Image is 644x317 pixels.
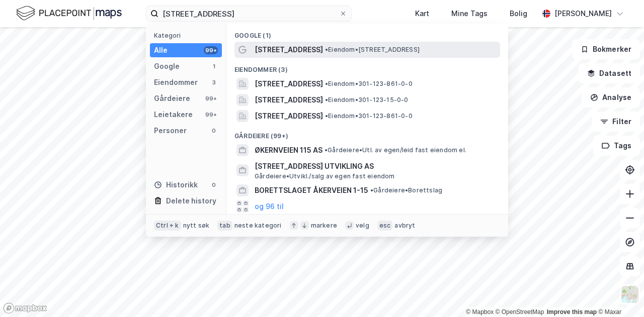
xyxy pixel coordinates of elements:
div: Bolig [510,8,527,20]
button: Bokmerker [572,39,640,59]
div: markere [311,222,337,230]
div: Gårdeiere (99+) [226,124,508,142]
div: 99+ [204,111,218,119]
div: Kontrollprogram for chat [594,269,644,317]
input: Søk på adresse, matrikkel, gårdeiere, leietakere eller personer [158,6,339,21]
span: • [370,186,373,194]
div: nytt søk [183,222,210,230]
span: Eiendom • 301-123-15-0-0 [325,96,409,104]
button: og 96 til [255,200,284,213]
div: esc [377,221,393,231]
span: Gårdeiere • Utvikl./salg av egen fast eiendom [255,172,395,180]
div: Google [154,60,180,72]
div: Personer [154,125,187,137]
span: • [325,146,328,154]
a: Improve this map [547,308,597,315]
span: • [325,46,328,53]
span: • [325,80,328,87]
span: Gårdeiere • Utl. av egen/leid fast eiendom el. [325,146,466,154]
div: Leietakere [154,109,193,121]
div: Kategori [154,32,222,39]
a: Mapbox homepage [3,302,47,314]
div: 99+ [204,94,218,102]
div: 99+ [204,46,218,54]
div: neste kategori [234,222,282,230]
div: tab [217,221,232,231]
span: [STREET_ADDRESS] [255,44,323,56]
a: Mapbox [466,308,494,315]
div: Eiendommer (3) [226,58,508,76]
span: [STREET_ADDRESS] [255,94,323,106]
span: [STREET_ADDRESS] UTVIKLING AS [255,160,496,172]
iframe: Chat Widget [594,269,644,317]
span: Eiendom • [STREET_ADDRESS] [325,46,420,54]
button: Filter [592,112,640,132]
div: Mine Tags [451,8,488,20]
span: Gårdeiere • Borettslag [370,186,442,194]
div: Gårdeiere [154,92,190,104]
div: Delete history [166,195,216,207]
span: Eiendom • 301-123-861-0-0 [325,112,413,120]
span: Eiendom • 301-123-861-0-0 [325,80,413,88]
div: Ctrl + k [154,221,181,231]
div: 0 [210,127,218,135]
div: 0 [210,181,218,189]
span: [STREET_ADDRESS] [255,110,323,122]
span: • [325,96,328,103]
div: velg [356,222,369,230]
div: Historikk [154,179,198,191]
button: Analyse [582,87,640,108]
div: 3 [210,78,218,86]
div: avbryt [394,222,415,230]
div: Kart [415,8,429,20]
span: • [325,112,328,120]
img: logo.f888ab2527a4732fd821a326f86c7f29.svg [16,5,122,22]
span: BORETTSLAGET ÅKERVEIEN 1-15 [255,184,368,196]
div: Alle [154,44,168,56]
button: Datasett [579,63,640,83]
div: [PERSON_NAME] [554,8,612,20]
div: Google (1) [226,24,508,42]
span: [STREET_ADDRESS] [255,78,323,90]
div: 1 [210,62,218,70]
span: ØKERNVEIEN 115 AS [255,144,323,156]
a: OpenStreetMap [496,308,544,315]
button: Tags [593,136,640,156]
div: Eiendommer [154,76,198,88]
